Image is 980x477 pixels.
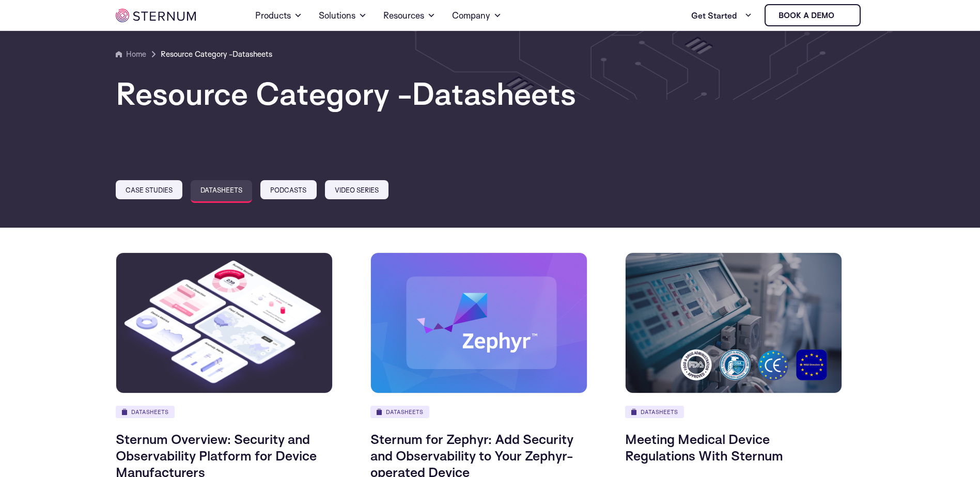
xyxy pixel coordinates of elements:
[319,1,367,30] a: Solutions
[116,9,196,22] img: sternum iot
[260,180,316,199] a: Podcasts
[161,48,272,60] a: Resource Category -Datasheets
[116,180,182,199] a: Case Studies
[232,49,272,59] span: Datasheets
[116,406,175,418] a: Datasheets
[383,1,435,30] a: Resources
[691,5,752,26] a: Get Started
[838,11,847,20] img: sternum iot
[370,252,587,394] img: Sternum for Zephyr: Add Security and Observability to Your Zephyr-operated Device
[116,77,865,110] h1: Resource Category -
[370,406,429,418] a: Datasheets
[625,431,783,464] a: Meeting Medical Device Regulations With Sternum
[631,409,636,415] img: datasheet.svg
[452,1,502,30] a: Company
[377,409,382,415] img: datasheet.svg
[325,180,388,199] a: Video Series
[116,48,146,60] a: Home
[255,1,302,30] a: Products
[191,180,252,203] a: Datasheets
[412,74,576,113] span: Datasheets
[765,4,861,26] a: Book a demo
[625,406,684,418] a: Datasheets
[116,252,333,394] img: Sternum Overview: Security and Observability Platform for Device Manufacturers
[625,252,842,394] img: Meeting Medical Device Regulations With Sternum
[122,409,127,415] img: datasheet.svg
